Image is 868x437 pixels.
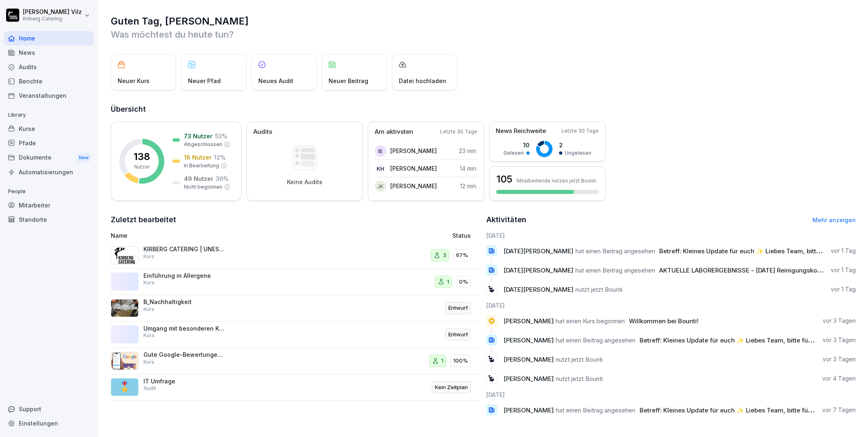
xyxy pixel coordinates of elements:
[287,178,322,186] p: Keine Audits
[4,45,93,60] div: News
[823,336,856,344] p: vor 3 Tagen
[823,317,856,325] p: vor 3 Tagen
[188,77,221,85] p: Neuer Pfad
[329,77,368,85] p: Neuer Beitrag
[460,164,477,173] p: 14 min.
[258,77,293,85] p: Neues Audit
[575,266,655,274] span: hat einen Beitrag angesehen
[4,60,93,74] a: Audits
[143,272,225,279] p: Einführung in Allergene
[460,182,477,190] p: 12 min.
[517,178,596,184] p: Mitarbeitende nutzen jetzt Bounti
[111,104,856,115] h2: Übersicht
[440,128,477,135] p: Letzte 30 Tage
[441,357,443,365] p: 1
[453,357,468,365] p: 100%
[503,266,573,274] span: [DATE][PERSON_NAME]
[4,88,93,103] a: Veranstaltungen
[4,198,93,212] a: Mitarbeiter
[111,246,139,264] img: i46egdugay6yxji09ovw546p.png
[4,212,93,227] a: Standorte
[496,126,546,136] p: News Reichweite
[4,136,93,150] a: Pfade
[214,153,226,162] p: 12 %
[503,375,554,383] span: [PERSON_NAME]
[23,16,82,22] p: Kirberg Catering
[503,406,554,414] span: [PERSON_NAME]
[184,141,222,148] p: Abgeschlossen
[111,242,481,269] a: KIRBERG CATERING | UNESTABLISHED SINCE [DATE]Kurs367%
[111,231,344,240] p: Name
[503,247,573,255] span: [DATE][PERSON_NAME]
[503,356,554,363] span: [PERSON_NAME]
[143,358,154,366] p: Kurs
[399,77,446,85] p: Datei hochladen
[111,352,139,370] img: iwscqm9zjbdjlq9atufjsuwv.png
[184,132,213,140] p: 73 Nutzer
[184,183,222,191] p: Nicht begonnen
[143,325,225,332] p: Umgang mit besonderen Kunden
[134,163,150,171] p: Nutzer
[111,269,481,295] a: Einführung in AllergeneKurs10%
[822,406,856,414] p: vor 7 Tagen
[111,28,856,41] p: Was möchtest du heute tun?
[4,150,93,165] div: Dokumente
[118,77,150,85] p: Neuer Kurs
[503,336,554,344] span: [PERSON_NAME]
[831,285,856,293] p: vor 1 Tag
[448,304,468,312] p: Entwurf
[4,165,93,179] a: Automatisierungen
[111,299,139,317] img: u3v3eqhkuuud6np3p74ep1u4.png
[111,322,481,348] a: Umgang mit besonderen KundenKursEntwurf
[486,390,856,399] h6: [DATE]
[4,150,93,165] a: DokumenteNew
[143,253,154,260] p: Kurs
[143,246,225,253] p: KIRBERG CATERING | UNESTABLISHED SINCE [DATE]
[4,31,93,45] a: Home
[143,385,156,392] p: Audit
[4,185,93,198] p: People
[823,355,856,363] p: vor 3 Tagen
[375,163,386,174] div: KH
[435,383,468,392] p: Kein Zeitplan
[390,146,437,155] p: [PERSON_NAME]
[216,174,228,183] p: 36 %
[459,146,477,155] p: 23 min.
[134,152,150,162] p: 138
[496,172,512,186] h3: 105
[556,406,635,414] span: hat einen Beitrag angesehen
[184,162,219,169] p: In Bearbeitung
[184,174,213,183] p: 49 Nutzer
[503,141,530,149] p: 10
[456,251,468,259] p: 67%
[565,149,591,157] p: Ungelesen
[556,375,603,383] span: nutzt jetzt Bounti
[111,214,481,225] h2: Zuletzt bearbeitet
[556,336,635,344] span: hat einen Beitrag angesehen
[486,301,856,310] h6: [DATE]
[4,74,93,88] a: Berichte
[215,132,227,140] p: 53 %
[4,402,93,416] div: Support
[4,416,93,430] a: Einstellungen
[503,286,573,293] span: [DATE][PERSON_NAME]
[111,374,481,401] a: 🎖️IT UmfrageAuditKein Zeitplan
[831,247,856,255] p: vor 1 Tag
[375,180,386,192] div: JK
[459,278,468,286] p: 0%
[143,332,154,339] p: Kurs
[111,295,481,322] a: B_NachhaltigkeitKursEntwurf
[448,331,468,339] p: Entwurf
[143,298,225,306] p: B_Nachhaltigkeit
[562,127,599,135] p: Letzte 30 Tage
[559,141,591,149] p: 2
[452,231,471,240] p: Status
[4,122,93,136] a: Kurse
